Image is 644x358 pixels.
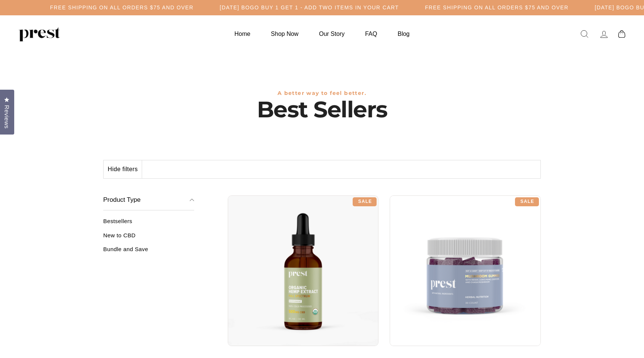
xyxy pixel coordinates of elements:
a: Blog [388,27,419,41]
img: PREST ORGANICS [19,27,60,41]
span: Reviews [2,105,12,129]
a: Our Story [310,27,354,41]
button: Hide filters [104,160,142,178]
h5: [DATE] BOGO BUY 1 GET 1 - ADD TWO ITEMS IN YOUR CART [220,4,399,11]
a: Bestsellers [103,218,194,230]
a: Home [225,27,260,41]
a: FAQ [356,27,386,41]
h3: A better way to feel better. [103,90,541,96]
a: Shop Now [261,27,308,41]
h1: Best Sellers [103,96,541,123]
ul: Primary [225,27,419,41]
h5: Free Shipping on all orders $75 and over [50,4,194,11]
a: New to CBD [103,232,194,244]
h5: Free Shipping on all orders $75 and over [425,4,568,11]
a: Bundle and Save [103,246,194,258]
div: Sale [353,197,377,206]
button: Product Type [103,190,194,211]
div: Sale [515,197,539,206]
